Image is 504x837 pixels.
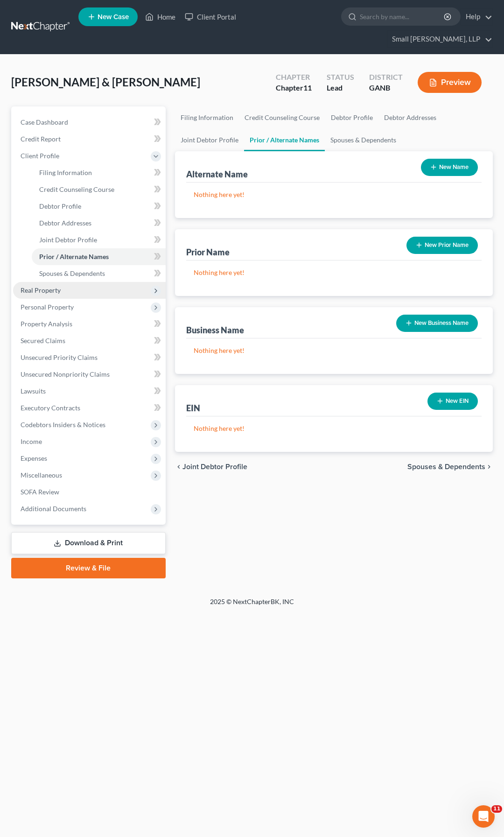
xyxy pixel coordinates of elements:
[32,248,166,265] a: Prior / Alternate Names
[472,805,495,828] iframe: Intercom live chat
[39,269,105,277] span: Spouses & Dependents
[194,346,474,355] p: Nothing here yet!
[39,169,92,176] span: Filing Information
[13,349,166,366] a: Unsecured Priority Claims
[21,370,110,378] span: Unsecured Nonpriority Claims
[327,72,354,83] div: Status
[276,83,312,93] div: Chapter
[98,14,129,21] span: New Case
[39,202,81,210] span: Debtor Profile
[421,159,478,176] button: New Name
[28,597,476,614] div: 2025 © NextChapterBK, INC
[175,129,244,151] a: Joint Debtor Profile
[13,332,166,349] a: Secured Claims
[21,454,47,462] span: Expenses
[21,421,105,429] span: Codebtors Insiders & Notices
[303,83,312,92] span: 11
[406,237,478,254] button: New Prior Name
[21,404,80,412] span: Executory Contracts
[39,185,114,193] span: Credit Counseling Course
[407,463,493,471] button: Spouses & Dependents chevron_right
[325,106,378,129] a: Debtor Profile
[140,8,180,25] a: Home
[32,215,166,232] a: Debtor Addresses
[21,488,59,496] span: SOFA Review
[11,532,166,554] a: Download & Print
[378,106,442,129] a: Debtor Addresses
[369,72,403,83] div: District
[39,219,91,227] span: Debtor Addresses
[239,106,325,129] a: Credit Counseling Course
[21,135,61,143] span: Credit Report
[396,315,478,332] button: New Business Name
[418,72,482,93] button: Preview
[276,72,312,83] div: Chapter
[32,198,166,215] a: Debtor Profile
[461,8,492,25] a: Help
[175,463,247,471] button: chevron_left Joint Debtor Profile
[11,558,166,578] a: Review & File
[175,106,239,129] a: Filing Information
[13,316,166,332] a: Property Analysis
[21,437,42,445] span: Income
[21,118,68,126] span: Case Dashboard
[175,463,182,471] i: chevron_left
[325,129,402,151] a: Spouses & Dependents
[427,393,478,410] button: New EIN
[32,164,166,181] a: Filing Information
[186,324,244,336] div: Business Name
[13,400,166,416] a: Executory Contracts
[407,463,485,471] span: Spouses & Dependents
[21,286,61,294] span: Real Property
[21,152,59,160] span: Client Profile
[21,303,74,311] span: Personal Property
[182,463,247,471] span: Joint Debtor Profile
[21,505,86,513] span: Additional Documents
[491,805,502,813] span: 11
[244,129,325,151] a: Prior / Alternate Names
[186,169,248,180] div: Alternate Name
[180,8,241,25] a: Client Portal
[186,246,230,258] div: Prior Name
[387,31,492,48] a: Small [PERSON_NAME], LLP
[32,232,166,248] a: Joint Debtor Profile
[369,83,403,93] div: GANB
[13,114,166,131] a: Case Dashboard
[11,75,200,89] span: [PERSON_NAME] & [PERSON_NAME]
[13,131,166,148] a: Credit Report
[39,253,109,260] span: Prior / Alternate Names
[485,463,493,471] i: chevron_right
[21,337,65,345] span: Secured Claims
[186,402,200,414] div: EIN
[21,320,72,328] span: Property Analysis
[360,8,445,25] input: Search by name...
[21,353,98,361] span: Unsecured Priority Claims
[39,236,97,244] span: Joint Debtor Profile
[13,383,166,400] a: Lawsuits
[327,83,354,93] div: Lead
[13,366,166,383] a: Unsecured Nonpriority Claims
[21,387,46,395] span: Lawsuits
[194,268,474,277] p: Nothing here yet!
[32,265,166,282] a: Spouses & Dependents
[194,190,474,199] p: Nothing here yet!
[13,484,166,500] a: SOFA Review
[194,424,474,433] p: Nothing here yet!
[32,181,166,198] a: Credit Counseling Course
[21,471,62,479] span: Miscellaneous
